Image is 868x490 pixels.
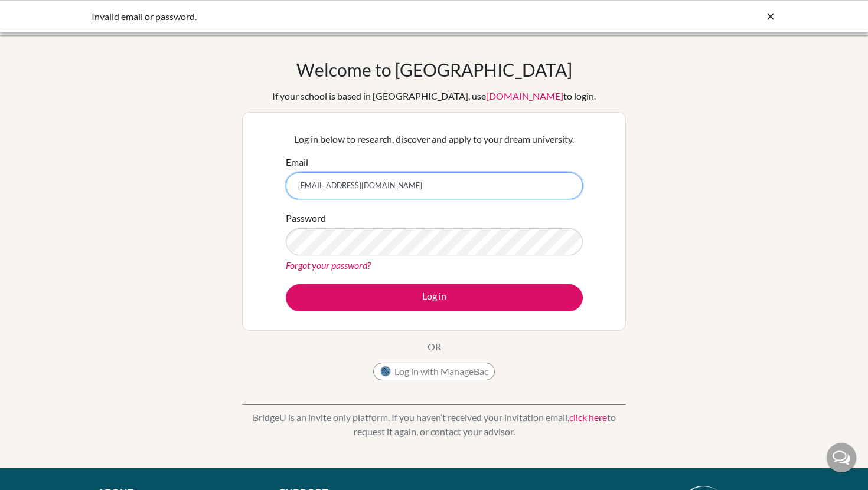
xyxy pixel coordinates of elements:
[272,89,596,103] div: If your school is based in [GEOGRAPHIC_DATA], use to login.
[428,340,441,354] p: OR
[286,284,583,311] button: Log in
[486,90,563,101] a: [DOMAIN_NAME]
[296,59,572,80] h1: Welcome to [GEOGRAPHIC_DATA]
[242,410,626,439] p: BridgeU is an invite only platform. If you haven’t received your invitation email, to request it ...
[373,363,495,380] button: Log in with ManageBac
[286,155,308,169] label: Email
[25,8,70,19] span: Помощь
[286,132,583,146] p: Log in below to research, discover and apply to your dream university.
[286,259,371,271] a: Forgot your password?
[569,412,607,423] a: click here
[286,211,326,225] label: Password
[92,9,599,24] div: Invalid email or password.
